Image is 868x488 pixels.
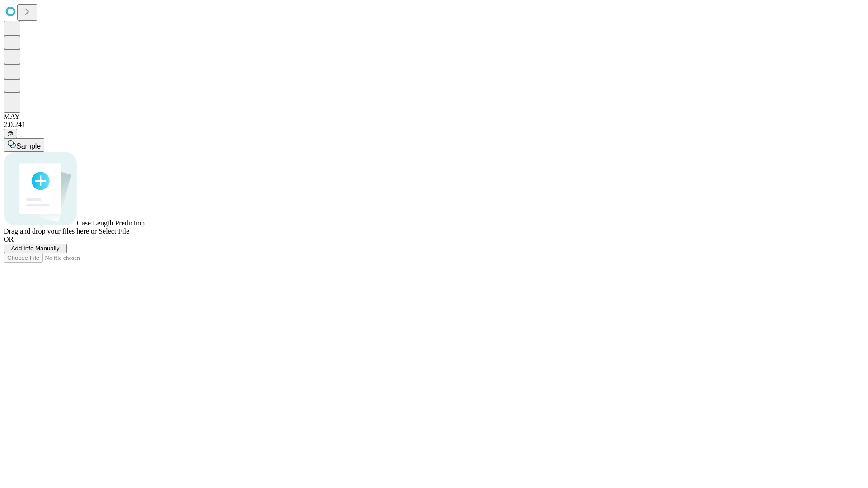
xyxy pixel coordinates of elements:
span: OR [4,235,14,243]
div: MAY [4,113,864,121]
span: Sample [16,142,41,150]
span: Add Info Manually [11,245,60,252]
button: @ [4,129,17,138]
span: Drag and drop your files here or [4,227,97,235]
span: @ [7,130,14,137]
button: Add Info Manually [4,244,67,253]
span: Select File [99,227,129,235]
button: Sample [4,138,44,152]
span: Case Length Prediction [77,219,145,227]
div: 2.0.241 [4,121,864,129]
